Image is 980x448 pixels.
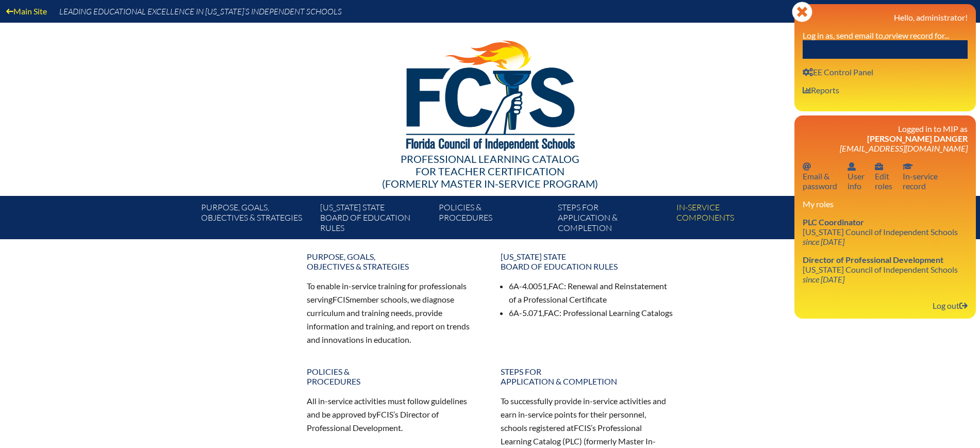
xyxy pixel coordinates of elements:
[416,165,564,177] span: for Teacher Certification
[803,12,968,22] h3: Hello, administrator!
[384,23,596,163] img: FCISlogo221.eps
[885,30,892,40] i: or
[799,253,962,286] a: Director of Professional Development [US_STATE] Council of Independent Schools since [DATE]
[494,247,680,275] a: [US_STATE] StateBoard of Education rules
[867,134,968,143] span: [PERSON_NAME] Danger
[799,215,962,248] a: PLC Coordinator [US_STATE] Council of Independent Schools since [DATE]
[875,162,883,171] svg: User info
[544,308,559,318] span: FAC
[799,83,843,97] a: User infoReports
[799,159,841,193] a: Email passwordEmail &password
[843,159,869,193] a: User infoUserinfo
[803,124,968,153] h3: Logged in to MIP as
[803,255,943,264] span: Director of Professional Development
[799,65,877,79] a: User infoEE Control Panel
[554,200,672,239] a: Steps forapplication & completion
[792,2,812,22] svg: Close
[565,436,579,446] span: PLC
[928,298,972,312] a: Log outLog out
[803,199,968,209] h3: My roles
[307,279,480,346] p: To enable in-service training for professionals serving member schools, we diagnose curriculum an...
[301,247,486,275] a: Purpose, goals,objectives & strategies
[301,362,486,390] a: Policies &Procedures
[803,86,811,94] svg: User info
[509,306,674,320] li: 6A-5.071, : Professional Learning Catalogs
[903,162,913,171] svg: In-service record
[193,153,787,190] div: Professional Learning Catalog (formerly Master In-service Program)
[197,200,315,239] a: Purpose, goals,objectives & strategies
[509,279,674,306] li: 6A-4.0051, : Renewal and Reinstatement of a Professional Certificate
[803,30,949,40] label: Log in as, send email to, view record for...
[333,294,350,304] span: FCIS
[494,362,680,390] a: Steps forapplication & completion
[899,159,942,193] a: In-service recordIn-servicerecord
[376,409,393,419] span: FCIS
[959,302,968,310] svg: Log out
[316,200,435,239] a: [US_STATE] StateBoard of Education rules
[672,200,791,239] a: In-servicecomponents
[840,143,968,153] span: [EMAIL_ADDRESS][DOMAIN_NAME]
[803,237,844,246] i: since [DATE]
[549,281,564,291] span: FAC
[803,274,844,284] i: since [DATE]
[307,394,480,435] p: All in-service activities must follow guidelines and be approved by ’s Director of Professional D...
[803,68,813,76] svg: User info
[803,162,811,171] svg: Email password
[803,217,864,227] span: PLC Coordinator
[848,162,856,171] svg: User info
[574,423,591,433] span: FCIS
[2,4,51,18] a: Main Site
[871,159,896,193] a: User infoEditroles
[435,200,553,239] a: Policies &Procedures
